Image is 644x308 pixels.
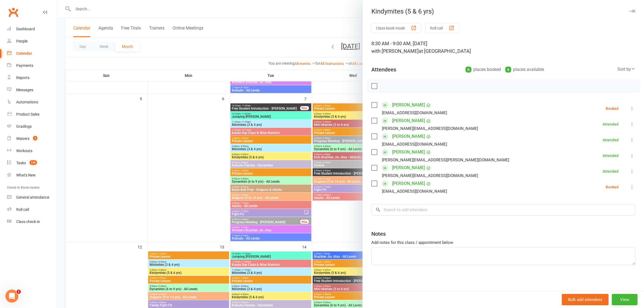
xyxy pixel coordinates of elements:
span: 1 [16,290,21,294]
a: Reports [7,72,57,84]
div: [EMAIL_ADDRESS][DOMAIN_NAME] [382,188,447,195]
button: Class kiosk mode [371,23,421,33]
div: Gradings [16,124,32,129]
div: What's New [16,173,36,177]
input: Search to add attendees [371,204,635,215]
a: [PERSON_NAME] [392,101,425,109]
button: Roll call [425,23,459,33]
div: [PERSON_NAME][EMAIL_ADDRESS][DOMAIN_NAME] [382,172,478,179]
div: [PERSON_NAME][EMAIL_ADDRESS][DOMAIN_NAME] [382,125,478,132]
a: Tasks 136 [7,157,57,169]
a: Roll call [7,204,57,216]
div: [EMAIL_ADDRESS][DOMAIN_NAME] [382,141,447,148]
div: Attended [603,138,619,142]
button: View [612,294,638,305]
div: People [16,39,28,43]
div: Messages [16,88,33,92]
a: Payments [7,60,57,72]
a: Messages [7,84,57,96]
div: Add notes for this class / appointment below [371,239,635,246]
div: General attendance [16,195,49,199]
div: [EMAIL_ADDRESS][DOMAIN_NAME] [382,109,447,116]
a: [PERSON_NAME] [392,179,425,188]
div: 6 [505,67,511,73]
a: People [7,35,57,47]
div: Waivers [16,136,29,141]
a: Clubworx [6,5,20,19]
div: 6 [465,67,471,73]
div: Product Sales [16,112,39,116]
div: places available [505,66,544,73]
a: Dashboard [7,23,57,35]
a: Automations [7,96,57,108]
div: Kindymites (5 & 6 yrs) [363,8,644,15]
div: Workouts [16,149,32,153]
div: Notes [371,230,386,238]
iframe: Intercom live chat [5,290,18,303]
div: Attended [603,169,619,173]
a: Calendar [7,47,57,60]
span: with [PERSON_NAME] [371,48,419,54]
div: Class check-in [16,219,40,224]
div: Reports [16,76,29,80]
div: Roll call [16,207,29,212]
div: Calendar [16,51,32,55]
div: Attended [603,154,619,158]
div: Attended [603,122,619,126]
span: 136 [29,160,37,165]
a: [PERSON_NAME] [392,132,425,141]
div: Dashboard [16,27,35,31]
a: [PERSON_NAME] [392,163,425,172]
a: General attendance kiosk mode [7,191,57,204]
a: [PERSON_NAME] [392,148,425,156]
a: Gradings [7,120,57,133]
div: Automations [16,100,38,104]
button: Bulk add attendees [562,294,609,305]
div: [PERSON_NAME][EMAIL_ADDRESS][PERSON_NAME][DOMAIN_NAME] [382,156,509,163]
a: Class kiosk mode [7,216,57,228]
a: Product Sales [7,108,57,120]
a: Workouts [7,145,57,157]
div: Attendees [371,66,396,73]
div: Booked [606,185,619,189]
div: Sort by [617,66,635,73]
a: What's New [7,169,57,181]
div: Payments [16,63,33,68]
a: [PERSON_NAME] [392,116,425,125]
span: at [GEOGRAPHIC_DATA] [419,48,471,54]
div: 8:30 AM - 9:00 AM, [DATE] [371,40,635,55]
a: Waivers 3 [7,133,57,145]
div: Booked [606,107,619,110]
span: 3 [33,136,37,140]
div: places booked [465,66,501,73]
div: Tasks [16,161,26,165]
